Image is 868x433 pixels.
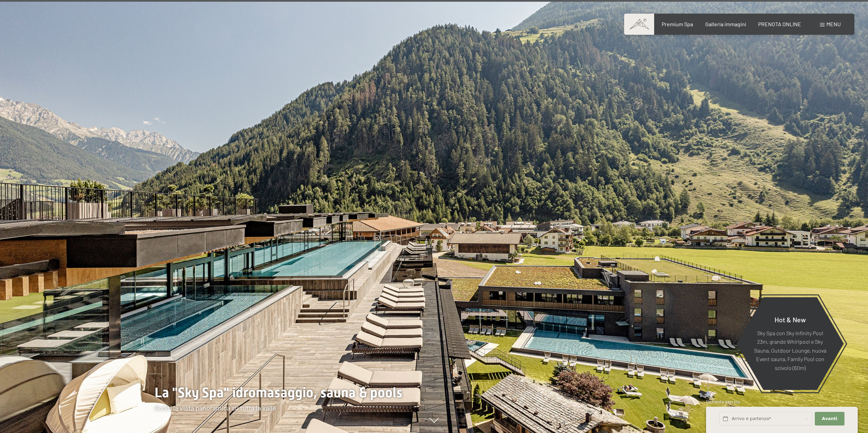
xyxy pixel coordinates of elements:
[736,297,844,390] a: Hot & New Sky Spa con Sky infinity Pool 23m, grande Whirlpool e Sky Sauna, Outdoor Lounge, nuova ...
[815,412,844,426] button: Avanti
[705,21,746,27] a: Galleria immagini
[662,21,693,27] a: Premium Spa
[775,315,806,323] span: Hot & New
[822,416,837,422] span: Avanti
[826,21,841,27] span: Menu
[706,399,740,404] span: Richiesta express
[758,21,801,27] a: PRENOTA ONLINE
[753,328,827,372] p: Sky Spa con Sky infinity Pool 23m, grande Whirlpool e Sky Sauna, Outdoor Lounge, nuova Event saun...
